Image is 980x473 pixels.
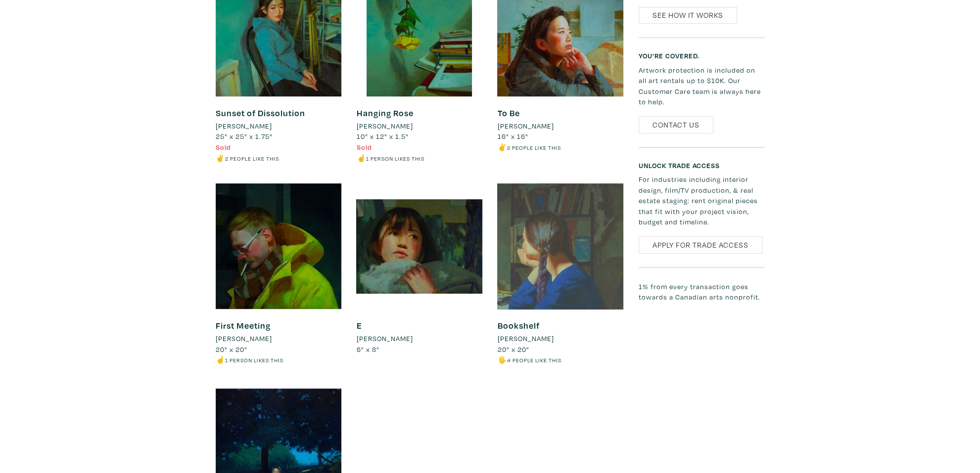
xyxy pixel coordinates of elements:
li: ☝️ [356,153,482,164]
h6: You’re covered. [639,51,765,60]
span: 25" x 25" x 1.75" [216,131,273,141]
a: Apply for Trade Access [639,236,762,254]
li: ☝️ [216,354,342,365]
a: Hanging Rose [356,107,413,119]
span: 20" x 20" [216,344,247,354]
span: 10" x 12" x 1.5" [356,131,408,141]
li: 🖐️ [497,354,623,365]
span: Sold [356,142,372,152]
a: [PERSON_NAME] [216,121,342,131]
li: [PERSON_NAME] [497,121,554,131]
small: 2 people like this [225,155,279,162]
a: [PERSON_NAME] [497,121,623,131]
span: 20" x 20" [497,344,529,354]
p: Artwork protection is included on all art rentals up to $10K. Our Customer Care team is always he... [639,65,765,107]
a: See How It Works [639,7,737,24]
span: 16" x 16" [497,131,528,141]
small: 1 person likes this [225,356,283,364]
li: [PERSON_NAME] [216,333,272,344]
small: 2 people like this [507,144,560,151]
li: [PERSON_NAME] [497,333,554,344]
a: Contact Us [639,116,713,133]
a: [PERSON_NAME] [356,121,482,131]
h6: Unlock Trade Access [639,161,765,170]
li: [PERSON_NAME] [216,121,272,131]
a: [PERSON_NAME] [497,333,623,344]
a: E [356,320,362,331]
p: 1% from every transaction goes towards a Canadian arts nonprofit. [639,281,765,302]
small: 4 people like this [507,356,561,364]
small: 1 person likes this [366,155,424,162]
a: [PERSON_NAME] [356,333,482,344]
a: To Be [497,107,519,119]
span: 6" x 8" [356,344,379,354]
li: ✌️ [497,142,623,153]
li: ✌️ [216,153,342,164]
span: Sold [216,142,231,152]
a: [PERSON_NAME] [216,333,342,344]
p: For industries including interior design, film/TV production, & real estate staging: rent origina... [639,174,765,227]
a: First Meeting [216,320,271,331]
a: Sunset of Dissolution [216,107,305,119]
li: [PERSON_NAME] [356,121,413,131]
li: [PERSON_NAME] [356,333,413,344]
a: Bookshelf [497,320,539,331]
